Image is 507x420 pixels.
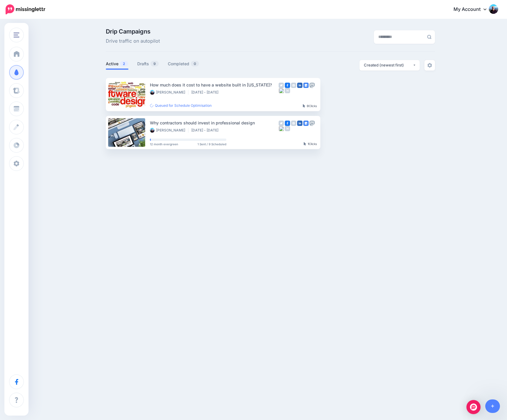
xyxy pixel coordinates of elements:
[466,400,481,414] div: Open Intercom Messenger
[150,128,188,133] li: [PERSON_NAME]
[303,121,309,126] img: google_business-square.png
[303,104,305,108] img: pointer-grey-darker.png
[198,143,226,146] span: 1 Sent / 9 Scheduled
[297,121,302,126] img: linkedin-square.png
[297,83,302,88] img: linkedin-square.png
[427,35,431,39] img: search-grey-6.png
[448,2,498,17] a: My Account
[304,142,306,146] img: pointer-grey-darker.png
[150,90,188,95] li: [PERSON_NAME]
[285,83,290,88] img: facebook-square.png
[150,81,279,88] div: How much does it cost to have a website built in [US_STATE]?
[304,142,317,146] div: Clicks
[364,62,413,68] div: Created (newest first)
[191,90,221,95] li: [DATE] - [DATE]
[137,60,159,67] a: Drafts9
[285,121,290,126] img: facebook-square.png
[14,32,19,38] img: menu.png
[150,143,178,146] span: 12 month evergreen
[106,60,128,67] a: Active2
[191,61,199,66] span: 0
[106,37,160,45] span: Drive traffic on autopilot
[150,103,212,108] a: Queued for Schedule Optimisation
[150,61,159,66] span: 9
[309,121,315,126] img: mastodon-grey-square.png
[309,83,315,88] img: mastodon-grey-square.png
[427,63,432,68] img: settings-grey.png
[359,60,420,71] button: Created (newest first)
[6,4,45,14] img: Missinglettr
[285,88,290,93] img: medium-grey-square.png
[168,60,199,67] a: Completed0
[303,83,309,88] img: google_business-square.png
[191,128,221,133] li: [DATE] - [DATE]
[279,88,284,93] img: bluesky-grey-square.png
[307,104,309,108] b: 0
[106,29,160,34] span: Drip Campaigns
[291,83,296,88] img: instagram-grey-square.png
[291,121,296,126] img: instagram-grey-square.png
[120,61,128,66] span: 2
[150,119,279,126] div: Why contractors should invest in professional design
[279,121,284,126] img: twitter-grey-square.png
[303,104,317,108] div: Clicks
[285,126,290,131] img: medium-grey-square.png
[279,83,284,88] img: twitter-grey-square.png
[308,142,309,146] b: 1
[279,126,284,131] img: bluesky-grey-square.png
